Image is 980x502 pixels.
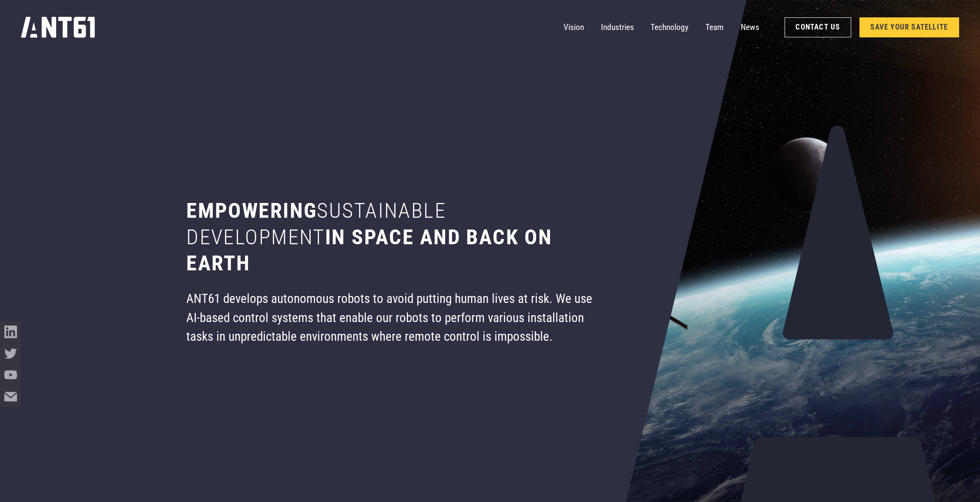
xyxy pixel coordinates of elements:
[186,289,593,346] div: ANT61 develops autonomous robots to avoid putting human lives at risk. We use AI-based control sy...
[741,17,759,38] a: News
[651,17,688,38] a: Technology
[785,17,851,38] a: Contact Us
[705,17,724,38] a: Team
[186,198,593,277] h1: Empowering in space and back on earth
[21,13,96,41] a: home
[564,17,584,38] a: Vision
[601,17,634,38] a: Industries
[859,17,959,38] a: SAVE YOUR SATELLITE
[186,198,446,249] span: sustainable development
